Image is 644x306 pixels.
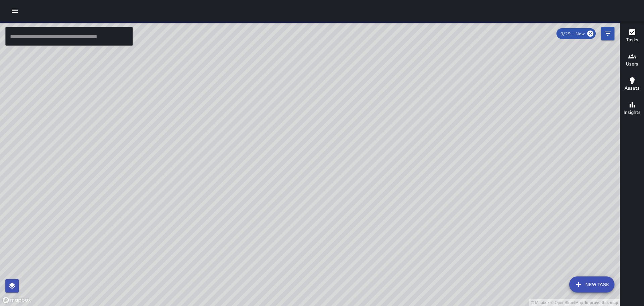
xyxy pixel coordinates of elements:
h6: Insights [624,109,641,116]
h6: Assets [625,85,640,92]
div: 9/29 — Now [556,28,596,39]
button: Users [620,48,644,73]
button: New Task [569,276,614,293]
button: Assets [620,73,644,97]
button: Insights [620,97,644,121]
button: Filters [601,27,614,40]
button: Tasks [620,24,644,48]
h6: Users [626,60,638,68]
span: 9/29 — Now [556,31,589,37]
h6: Tasks [626,36,638,44]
